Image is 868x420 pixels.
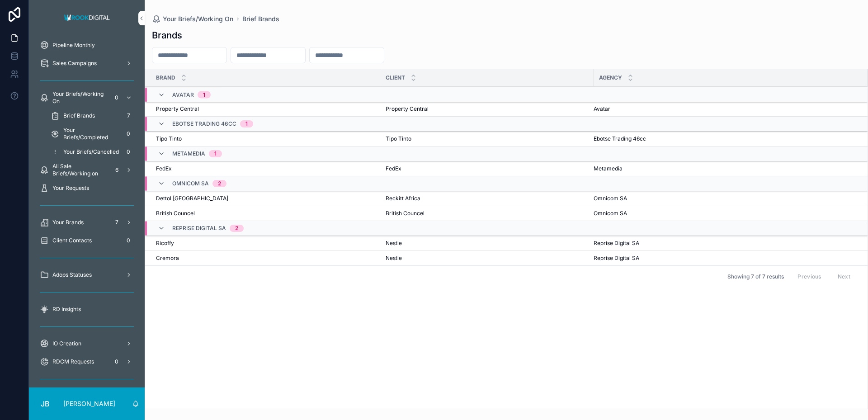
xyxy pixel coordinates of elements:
[594,255,639,262] span: Reprise Digital SA
[123,110,134,121] div: 7
[172,120,236,127] span: Ebotse Trading 46cc
[111,92,122,103] div: 0
[156,210,195,217] span: British Councel
[111,165,122,175] div: 6
[242,14,279,24] a: Brief Brands
[52,271,92,278] span: Adops Statuses
[203,91,205,99] div: 1
[594,240,639,247] span: Reprise Digital SA
[156,240,174,247] span: Ricoffy
[599,74,622,81] span: Agency
[34,90,139,106] a: Your Briefs/Working On0
[152,14,233,24] a: Your Briefs/Working On
[156,74,175,81] span: Brand
[34,55,139,71] a: Sales Campaigns
[727,273,784,280] span: Showing 7 of 7 results
[594,165,623,172] span: Metamedia
[52,358,94,365] span: RDCM Requests
[245,120,248,127] div: 1
[386,195,420,202] span: Reckitt Africa
[45,126,139,142] a: Your Briefs/Completed0
[163,14,233,24] span: Your Briefs/Working On
[52,60,97,67] span: Sales Campaigns
[34,354,139,370] a: RDCM Requests0
[386,165,401,172] span: FedEx
[61,11,113,25] img: App logo
[218,180,221,187] div: 2
[386,240,402,247] span: Nestle
[386,255,402,262] span: Nestle
[63,148,119,156] span: Your Briefs/Cancelled
[594,105,610,113] span: Avatar
[52,42,95,49] span: Pipeline Monthly
[111,356,122,367] div: 0
[172,150,205,157] span: Metamedia
[63,127,119,141] span: Your Briefs/Completed
[34,267,139,283] a: Adops Statuses
[156,135,182,142] span: Tipo Tinto
[172,180,209,187] span: Omnicom SA
[123,128,134,139] div: 0
[111,217,122,228] div: 7
[29,36,145,387] div: scrollable content
[34,232,139,249] a: Client Contacts0
[123,146,134,157] div: 0
[386,135,411,142] span: Tipo Tinto
[594,195,627,202] span: Omnicom SA
[156,165,172,172] span: FedEx
[152,29,182,42] h1: Brands
[34,37,139,53] a: Pipeline Monthly
[34,301,139,317] a: RD Insights
[156,195,228,202] span: Dettol [GEOGRAPHIC_DATA]
[52,237,92,244] span: Client Contacts
[386,105,429,113] span: Property Central
[63,399,115,408] p: [PERSON_NAME]
[172,91,194,99] span: Avatar
[45,108,139,124] a: Brief Brands7
[214,150,217,157] div: 1
[156,105,199,113] span: Property Central
[52,163,108,177] span: All Sale Briefs/Working on
[594,210,627,217] span: Omnicom SA
[63,112,95,119] span: Brief Brands
[52,184,89,192] span: Your Requests
[594,135,646,142] span: Ebotse Trading 46cc
[52,340,81,347] span: IO Creation
[52,90,108,105] span: Your Briefs/Working On
[45,144,139,160] a: Your Briefs/Cancelled0
[52,306,81,313] span: RD Insights
[52,219,84,226] span: Your Brands
[34,162,139,178] a: All Sale Briefs/Working on6
[34,335,139,352] a: IO Creation
[156,255,179,262] span: Cremora
[386,210,425,217] span: British Councel
[41,398,50,409] span: JB
[172,225,226,232] span: Reprise Digital SA
[235,225,238,232] div: 2
[386,74,405,81] span: Client
[123,235,134,246] div: 0
[34,180,139,196] a: Your Requests
[34,214,139,231] a: Your Brands7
